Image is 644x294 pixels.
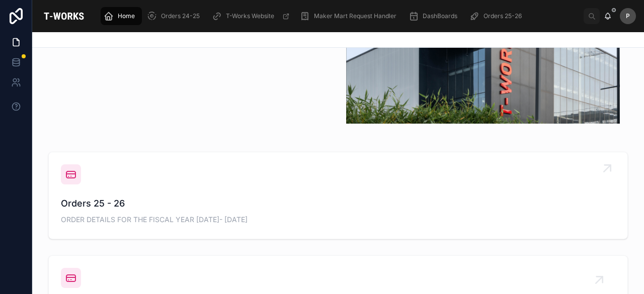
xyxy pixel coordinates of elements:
div: scrollable content [96,5,584,27]
a: T-Works Website [209,7,295,25]
span: Maker Mart Request Handler [314,12,396,20]
a: DashBoards [406,7,464,25]
span: Orders 25 - 26 [61,197,615,211]
span: Orders 24-25 [161,12,200,20]
span: DashBoards [423,12,457,20]
span: ORDER DETAILS FOR THE FISCAL YEAR [DATE]- [DATE] [61,215,615,225]
span: Orders 25-26 [484,12,522,20]
span: Home [118,12,135,20]
a: Orders 25 - 26ORDER DETAILS FOR THE FISCAL YEAR [DATE]- [DATE] [49,152,627,239]
a: Orders 25-26 [466,7,529,25]
span: P [626,12,630,20]
a: Orders 24-25 [144,7,207,25]
a: Maker Mart Request Handler [297,7,404,25]
span: T-Works Website [226,12,274,20]
img: App logo [40,8,88,24]
a: Home [101,7,142,25]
